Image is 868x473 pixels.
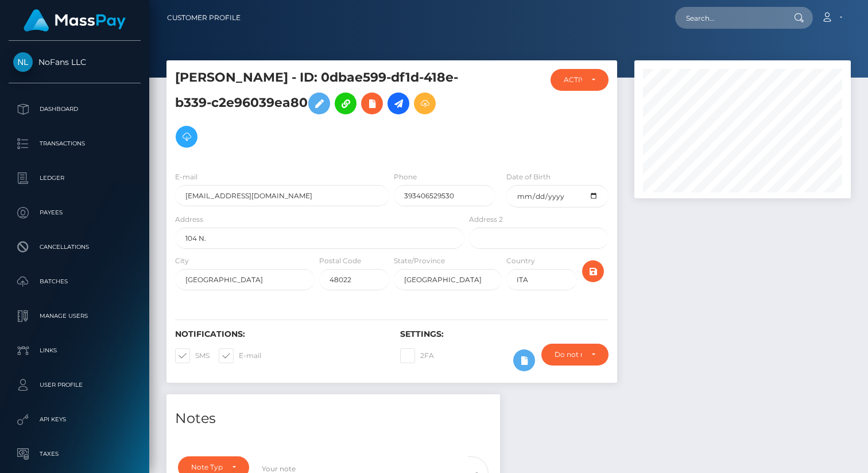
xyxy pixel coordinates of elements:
[175,69,458,153] h5: [PERSON_NAME] - ID: 0dbae599-df1d-418e-b339-c2e96039ea80
[9,57,141,67] span: NoFans LLC
[394,172,417,182] label: Phone
[9,267,141,296] a: Batches
[13,273,136,290] p: Batches
[175,348,210,363] label: SMS
[394,256,445,266] label: State/Province
[175,409,491,429] h4: Notes
[9,302,141,330] a: Manage Users
[175,214,203,225] label: Address
[387,93,409,114] a: Initiate Payout
[9,440,141,468] a: Taxes
[13,204,136,221] p: Payees
[13,445,136,463] p: Taxes
[219,348,261,363] label: E-mail
[13,342,136,359] p: Links
[9,336,141,365] a: Links
[9,164,141,193] a: Ledger
[13,170,136,187] p: Ledger
[9,371,141,399] a: User Profile
[400,329,608,339] h6: Settings:
[175,256,189,266] label: City
[9,405,141,434] a: API Keys
[175,329,383,339] h6: Notifications:
[24,9,126,32] img: MassPay Logo
[564,75,582,84] div: ACTIVE
[13,239,136,256] p: Cancellations
[9,129,141,158] a: Transactions
[555,350,582,359] div: Do not require
[13,52,33,72] img: NoFans LLC
[9,95,141,124] a: Dashboard
[175,172,197,182] label: E-mail
[167,6,241,30] a: Customer Profile
[551,69,609,91] button: ACTIVE
[319,256,361,266] label: Postal Code
[541,344,609,366] button: Do not require
[469,214,503,225] label: Address 2
[13,101,136,118] p: Dashboard
[506,256,535,266] label: Country
[13,307,136,325] p: Manage Users
[13,411,136,428] p: API Keys
[9,198,141,227] a: Payees
[9,233,141,262] a: Cancellations
[13,376,136,394] p: User Profile
[675,7,783,29] input: Search...
[191,463,223,472] div: Note Type
[400,348,434,363] label: 2FA
[506,172,551,182] label: Date of Birth
[13,135,136,152] p: Transactions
